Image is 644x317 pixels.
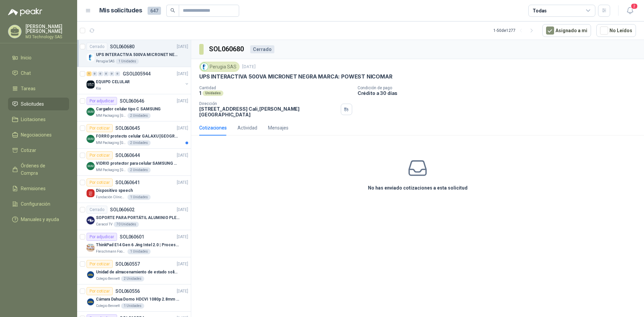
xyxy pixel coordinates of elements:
[96,106,161,112] p: Cargador celular tipo C SAMSUNG
[120,234,144,239] p: SOL060601
[148,7,161,15] span: 647
[96,242,179,248] p: ThinkPad E14 Gen 6 Jing Intel 2.0 | Procesador Intel Core Ultra 5 125U ( 12
[177,288,188,295] p: [DATE]
[77,176,191,203] a: Por cotizarSOL060641[DATE] Company LogoDispositivo speechFundación Clínica Shaio1 Unidades
[87,216,95,224] img: Company Logo
[87,124,113,132] div: Por cotizar
[631,3,638,9] span: 2
[170,8,175,13] span: search
[115,71,120,76] div: 0
[77,257,191,284] a: Por cotizarSOL060557[DATE] Company LogoUnidad de almacenamiento de estado solido Marca SK hynix [...
[8,198,69,210] a: Configuración
[199,90,201,96] p: 1
[87,260,113,268] div: Por cotizar
[177,207,188,213] p: [DATE]
[237,124,257,131] div: Actividad
[358,90,641,96] p: Crédito a 30 días
[177,152,188,159] p: [DATE]
[368,184,468,192] h3: No has enviado cotizaciones a esta solicitud
[87,97,117,105] div: Por adjudicar
[96,140,126,146] p: MM Packaging [GEOGRAPHIC_DATA]
[177,234,188,240] p: [DATE]
[77,40,191,67] a: CerradoSOL060680[DATE] Company LogoUPS INTERACTIVA 500VA MICRONET NEGRA MARCA: POWEST NICOMARPeru...
[268,124,288,131] div: Mensajes
[242,64,256,70] p: [DATE]
[96,86,101,91] p: Kia
[21,69,31,77] span: Chat
[127,167,151,173] div: 2 Unidades
[21,162,63,177] span: Órdenes de Compra
[115,180,140,185] p: SOL060641
[209,44,245,54] h3: SOL060680
[96,303,120,309] p: Colegio Bennett
[104,71,109,76] div: 0
[87,298,95,306] img: Company Logo
[96,113,126,118] p: MM Packaging [GEOGRAPHIC_DATA]
[21,147,36,154] span: Cotizar
[96,59,114,64] p: Perugia SAS
[21,200,50,208] span: Configuración
[8,113,69,126] a: Licitaciones
[127,249,151,254] div: 1 Unidades
[177,98,188,104] p: [DATE]
[96,296,179,303] p: Cámara Dahua Domo HDCVI 1080p 2.8mm IP67 Led IR 30m mts nocturnos
[96,249,126,254] p: Fleischmann Foods S.A.
[87,206,107,214] div: Cerrado
[203,91,223,96] div: Unidades
[96,52,179,58] p: UPS INTERACTIVA 500VA MICRONET NEGRA MARCA: POWEST NICOMAR
[98,71,103,76] div: 0
[110,44,135,49] p: SOL060680
[21,131,52,139] span: Negociaciones
[96,160,179,167] p: VIDRIO protector para celular SAMSUNG GALAXI A16 5G
[8,159,69,179] a: Órdenes de Compra
[21,100,44,108] span: Solicitudes
[96,215,179,221] p: SOPORTE PARA PORTÁTIL ALUMINIO PLEGABLE VTA
[21,216,59,223] span: Manuales y ayuda
[115,126,140,130] p: SOL060645
[87,287,113,295] div: Por cotizar
[8,213,69,226] a: Manuales y ayuda
[21,116,46,123] span: Licitaciones
[96,195,126,200] p: Fundación Clínica Shaio
[87,271,95,279] img: Company Logo
[177,44,188,50] p: [DATE]
[87,71,92,76] div: 1
[87,244,95,252] img: Company Logo
[596,24,636,37] button: No Leídos
[87,70,190,91] a: 1 0 0 0 0 0 GSOL005944[DATE] Company LogoEQUIPO CELULARKia
[177,125,188,131] p: [DATE]
[199,62,239,72] div: Perugia SAS
[120,99,144,103] p: SOL060646
[8,144,69,157] a: Cotizar
[77,284,191,312] a: Por cotizarSOL060556[DATE] Company LogoCámara Dahua Domo HDCVI 1080p 2.8mm IP67 Led IR 30m mts no...
[115,262,140,266] p: SOL060557
[87,233,117,241] div: Por adjudicar
[77,94,191,121] a: Por adjudicarSOL060646[DATE] Company LogoCargador celular tipo C SAMSUNGMM Packaging [GEOGRAPHIC_...
[87,108,95,116] img: Company Logo
[624,5,636,17] button: 2
[77,203,191,230] a: CerradoSOL060602[DATE] Company LogoSOPORTE PARA PORTÁTIL ALUMINIO PLEGABLE VTACaracol TV70 Unidades
[177,179,188,186] p: [DATE]
[25,24,69,34] p: [PERSON_NAME] [PERSON_NAME]
[8,82,69,95] a: Tareas
[114,222,139,227] div: 70 Unidades
[115,289,140,294] p: SOL060556
[250,45,274,53] div: Cerrado
[87,178,113,187] div: Por cotizar
[96,269,179,275] p: Unidad de almacenamiento de estado solido Marca SK hynix [DATE] NVMe 256GB HFM256GDJTNG-8310A M.2...
[87,162,95,170] img: Company Logo
[87,53,95,61] img: Company Logo
[115,153,140,158] p: SOL060644
[96,133,179,140] p: FORRO protecto celular GALAXU [GEOGRAPHIC_DATA] A16 5G
[77,121,191,149] a: Por cotizarSOL060645[DATE] Company LogoFORRO protecto celular GALAXU [GEOGRAPHIC_DATA] A16 5GMM P...
[21,54,32,61] span: Inicio
[87,135,95,143] img: Company Logo
[87,151,113,159] div: Por cotizar
[96,276,120,281] p: Colegio Bennett
[8,51,69,64] a: Inicio
[96,167,126,173] p: MM Packaging [GEOGRAPHIC_DATA]
[358,86,641,90] p: Condición de pago
[87,189,95,197] img: Company Logo
[8,128,69,141] a: Negociaciones
[21,85,36,92] span: Tareas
